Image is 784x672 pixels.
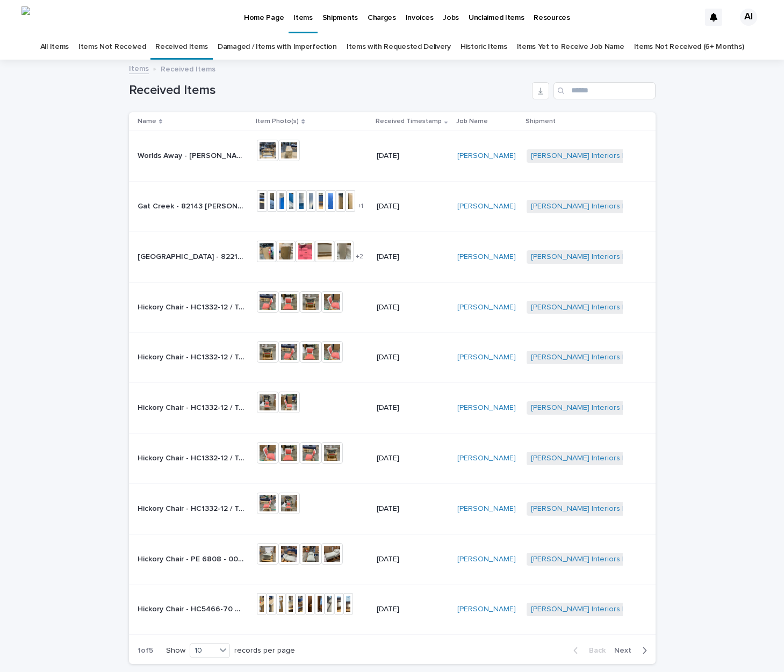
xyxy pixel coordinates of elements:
[457,454,516,463] a: [PERSON_NAME]
[129,433,656,483] tr: Hickory Chair - HC1332-12 / Trouvais Dining Chair (Repaired) / [PERSON_NAME] | 74545Hickory Chair...
[129,181,656,232] tr: Gat Creek - 82143 [PERSON_NAME] Bed / [PERSON_NAME] | 72597Gat Creek - 82143 [PERSON_NAME] Bed / ...
[138,351,247,362] p: Hickory Chair - HC1332-12 / Trouvais Dining Chair (Repaired) / Gio Brkfst | 74546
[457,151,516,161] a: [PERSON_NAME]
[531,303,717,312] a: [PERSON_NAME] Interiors | Inbound Shipment | 24359
[129,638,162,664] p: 1 of 5
[129,483,656,534] tr: Hickory Chair - HC1332-12 / Trouvais Dining Chair (Repaired) / [PERSON_NAME] | 74549Hickory Chair...
[256,115,299,127] p: Item Photo(s)
[517,34,624,60] a: Items Yet to Receive Job Name
[377,303,449,312] p: [DATE]
[129,534,656,584] tr: Hickory Chair - PE 6808 - 00 [PERSON_NAME] / Sull Pri BR | 72079Hickory Chair - PE 6808 - 00 [PER...
[40,34,69,60] a: All Items
[457,202,516,211] a: [PERSON_NAME]
[138,301,247,312] p: Hickory Chair - HC1332-12 / Trouvais Dining Chair (Repaired) / Gio Brkfst | 74547
[531,555,715,564] a: [PERSON_NAME] Interiors | Inbound Shipment | 23741
[457,504,516,514] a: [PERSON_NAME]
[377,151,449,161] p: [DATE]
[138,452,247,463] p: Hickory Chair - HC1332-12 / Trouvais Dining Chair (Repaired) / Gio Brkfst | 74545
[457,252,516,262] a: [PERSON_NAME]
[377,202,449,211] p: [DATE]
[565,646,610,655] button: Back
[526,115,556,127] p: Shipment
[357,203,363,209] span: + 1
[740,9,757,26] div: AI
[376,115,442,127] p: Received Timestamp
[610,646,656,655] button: Next
[138,603,247,614] p: Hickory Chair - HC5466-70 Custom Console Table | 63052
[377,454,449,463] p: [DATE]
[129,282,656,333] tr: Hickory Chair - HC1332-12 / Trouvais Dining Chair (Repaired) / [PERSON_NAME] | 74547Hickory Chair...
[377,353,449,362] p: [DATE]
[531,151,717,161] a: [PERSON_NAME] Interiors | Inbound Shipment | 24268
[129,383,656,433] tr: Hickory Chair - HC1332-12 / Trouvais Dining Chair (Repaired) / [PERSON_NAME] | 74548Hickory Chair...
[531,202,717,211] a: [PERSON_NAME] Interiors | Inbound Shipment | 23924
[456,115,488,127] p: Job Name
[457,303,516,312] a: [PERSON_NAME]
[531,403,717,413] a: [PERSON_NAME] Interiors | Inbound Shipment | 24359
[129,62,149,74] a: Items
[377,403,449,413] p: [DATE]
[129,83,528,98] h1: Received Items
[457,605,516,614] a: [PERSON_NAME]
[634,34,744,60] a: Items Not Received (6+ Months)
[461,34,507,60] a: Historic Items
[377,252,449,262] p: [DATE]
[553,82,656,99] input: Search
[138,200,247,211] p: Gat Creek - 82143 Kelly Bed / Sull Sarah | 72597
[138,502,247,514] p: Hickory Chair - HC1332-12 / Trouvais Dining Chair (Repaired) / Gio Brkfst | 74549
[531,605,713,614] a: [PERSON_NAME] Interiors | Inbound Shipment | 21192
[582,647,606,654] span: Back
[531,454,717,463] a: [PERSON_NAME] Interiors | Inbound Shipment | 24359
[190,645,216,656] div: 10
[531,252,717,262] a: [PERSON_NAME] Interiors | Inbound Shipment | 23924
[78,34,146,60] a: Items Not Received
[356,254,363,260] span: + 2
[377,504,449,514] p: [DATE]
[166,646,185,655] p: Show
[347,34,451,60] a: Items with Requested Delivery
[234,646,295,655] p: records per page
[138,115,156,127] p: Name
[129,232,656,282] tr: [GEOGRAPHIC_DATA] - 82219 [GEOGRAPHIC_DATA] / [GEOGRAPHIC_DATA][PERSON_NAME] | 72598[GEOGRAPHIC_D...
[155,34,208,60] a: Received Items
[457,353,516,362] a: [PERSON_NAME]
[457,555,516,564] a: [PERSON_NAME]
[129,131,656,182] tr: Worlds Away - [PERSON_NAME] / Waterfall Console / Sull Pri BR | 74004Worlds Away - [PERSON_NAME] ...
[138,250,247,262] p: Gat Creek - 82219 Franklin Bed / Sull Susie | 72598
[161,62,215,74] p: Received Items
[21,6,30,28] img: idTmwA7QS08wFuVWjvNOQNEcV6SuOFRP1SBMoAtSr1U
[138,553,247,564] p: Hickory Chair - PE 6808 - 00 LISETTE CHAISE / Sull Pri BR | 72079
[377,605,449,614] p: [DATE]
[457,403,516,413] a: [PERSON_NAME]
[377,555,449,564] p: [DATE]
[218,34,337,60] a: Damaged / Items with Imperfection
[129,333,656,383] tr: Hickory Chair - HC1332-12 / Trouvais Dining Chair (Repaired) / [PERSON_NAME] | 74546Hickory Chair...
[531,353,717,362] a: [PERSON_NAME] Interiors | Inbound Shipment | 24359
[531,504,717,514] a: [PERSON_NAME] Interiors | Inbound Shipment | 24359
[138,149,247,161] p: Worlds Away - MARSHALL BW / Waterfall Console / Sull Pri BR | 74004
[138,401,247,413] p: Hickory Chair - HC1332-12 / Trouvais Dining Chair (Repaired) / Gio Brkfst | 74548
[614,647,638,654] span: Next
[129,584,656,635] tr: Hickory Chair - HC5466-70 Custom Console Table | 63052Hickory Chair - HC5466-70 Custom Console Ta...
